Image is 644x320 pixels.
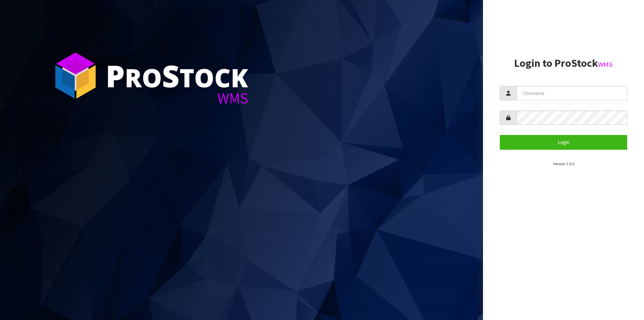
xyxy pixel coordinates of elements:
input: Username [517,86,627,100]
button: Login [500,135,627,149]
h2: Login to ProStock [500,57,627,69]
small: WMS [598,60,613,69]
span: S [162,55,179,96]
div: WMS [106,91,248,106]
div: ro tock [106,60,248,91]
img: ProStock Cube [50,50,101,101]
small: Version 1.0.0 [553,161,574,166]
span: P [106,55,125,96]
